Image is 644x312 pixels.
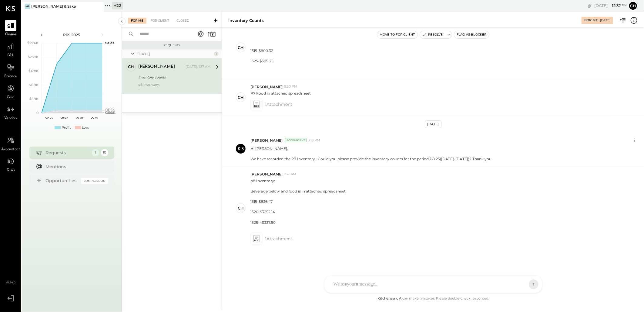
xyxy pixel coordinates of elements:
[5,32,16,37] span: Queue
[250,138,283,143] span: [PERSON_NAME]
[138,64,175,70] div: [PERSON_NAME]
[600,18,610,23] div: [DATE]
[0,62,21,79] a: Balance
[137,51,212,57] div: [DATE]
[82,125,89,130] div: Loss
[92,149,99,156] div: 1
[28,55,39,59] text: $23.7K
[46,164,105,170] div: Mentions
[25,4,30,9] div: MS
[0,156,21,173] a: Tasks
[238,205,244,211] div: ch
[46,32,98,37] div: P09 2025
[36,111,39,115] text: 0
[214,51,219,56] div: 1
[45,116,53,120] text: W36
[250,172,283,177] span: [PERSON_NAME]
[377,31,418,38] button: Move to for client
[238,45,244,50] div: ch
[0,135,21,152] a: Accountant
[628,1,638,11] button: Ch
[250,209,346,214] div: 1320-$3252.14
[0,20,21,37] a: Queue
[138,82,211,87] div: p8 Inventory:
[587,2,593,9] div: copy link
[250,189,346,194] div: Beverage below and food is in attached spreadsheet
[7,53,14,58] span: P&L
[250,91,311,96] p: P7 Food in attached spreadsheet
[148,18,172,24] div: For Client
[4,74,17,79] span: Balance
[186,64,211,69] div: [DATE], 1:37 AM
[105,41,114,45] text: Sales
[2,147,20,152] span: Accountant
[7,168,15,173] span: Tasks
[284,84,297,89] span: 9:50 PM
[46,150,89,156] div: Requests
[238,95,244,100] div: ch
[125,43,219,47] div: Requests
[138,74,209,80] div: Inventory counts
[308,138,320,143] span: 3:13 PM
[105,110,116,115] text: Occu...
[594,3,627,9] div: [DATE]
[250,146,492,161] p: Hi [PERSON_NAME],
[584,18,598,23] div: For Me
[101,149,108,156] div: 10
[0,104,21,121] a: Vendors
[29,83,39,87] text: $11.9K
[265,233,292,245] span: 1 Attachment
[454,31,489,38] button: Flag as Blocker
[250,156,492,161] div: We have recorded the P7 Inventory. Could you please provide the inventory counts for the period P...
[250,178,346,183] div: p8 Inventory:
[0,83,21,100] a: Cash
[27,41,39,45] text: $29.6K
[250,199,346,204] div: 1315-$836.47
[250,84,283,89] span: [PERSON_NAME]
[0,41,21,58] a: P&L
[31,4,76,9] div: [PERSON_NAME] & Sake
[105,108,115,112] text: OPEX
[91,116,98,120] text: W39
[62,125,71,130] div: Profit
[75,116,83,120] text: W38
[285,138,307,142] div: Accountant
[81,178,108,184] div: Coming Soon
[4,116,17,121] span: Vendors
[284,172,296,177] span: 1:37 AM
[250,220,346,225] div: 1325-4$337.50
[265,98,292,110] span: 1 Attachment
[29,69,39,73] text: $17.8K
[128,18,146,24] div: For Me
[7,95,15,100] span: Cash
[420,31,445,38] button: Resolve
[250,48,276,53] div: 1315-$800.32
[228,18,264,23] div: Inventory counts
[128,64,134,70] div: ch
[112,2,123,9] div: + 22
[46,178,78,184] div: Opportunities
[250,58,276,64] div: 1325-$305.25
[173,18,192,24] div: Closed
[60,116,68,120] text: W37
[29,97,39,101] text: $5.9K
[425,120,442,128] div: [DATE]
